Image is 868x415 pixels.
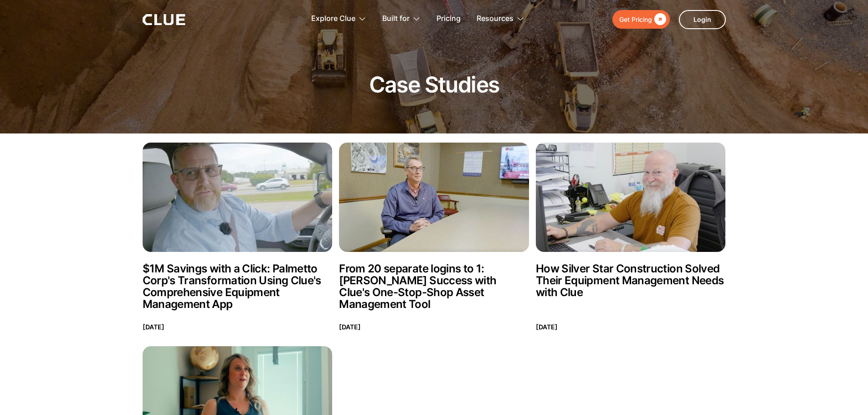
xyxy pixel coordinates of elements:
[339,321,361,333] p: [DATE]
[382,5,410,33] div: Built for
[652,14,666,25] div: 
[477,5,524,33] div: Resources
[311,5,366,33] div: Explore Clue
[536,321,558,333] p: [DATE]
[536,143,726,252] img: How Silver Star Construction Solved Their Equipment Management Needs with Clue
[339,143,529,333] a: From 20 separate logins to 1: Igel's Success with Clue's One-Stop-Shop Asset Management ToolFrom ...
[143,143,333,333] a: $1M Savings with a Click: Palmetto Corp's Transformation Using Clue's Comprehensive Equipment Man...
[679,10,726,29] a: Login
[339,143,529,252] img: From 20 separate logins to 1: Igel's Success with Clue's One-Stop-Shop Asset Management Tool
[143,143,333,252] img: $1M Savings with a Click: Palmetto Corp's Transformation Using Clue's Comprehensive Equipment Man...
[143,263,333,310] h2: $1M Savings with a Click: Palmetto Corp's Transformation Using Clue's Comprehensive Equipment Man...
[619,14,652,25] div: Get Pricing
[536,143,726,333] a: How Silver Star Construction Solved Their Equipment Management Needs with ClueHow Silver Star Con...
[369,73,499,97] h1: Case Studies
[536,263,726,298] h2: How Silver Star Construction Solved Their Equipment Management Needs with Clue
[311,5,355,33] div: Explore Clue
[339,263,529,310] h2: From 20 separate logins to 1: [PERSON_NAME] Success with Clue's One-Stop-Shop Asset Management Tool
[437,5,461,33] a: Pricing
[382,5,421,33] div: Built for
[143,321,164,333] p: [DATE]
[477,5,514,33] div: Resources
[612,10,670,29] a: Get Pricing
